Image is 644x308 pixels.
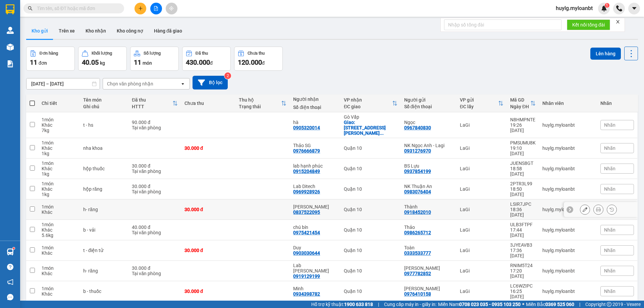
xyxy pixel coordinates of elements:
[169,6,174,11] span: aim
[42,222,76,227] div: 1 món
[579,301,580,308] span: |
[39,60,47,66] span: đơn
[293,250,320,256] div: 0903030644
[526,301,574,308] span: Miền Bắc
[83,248,125,253] div: t - điện tử
[457,95,507,112] th: Toggle SortBy
[293,120,337,125] div: hà
[344,145,397,151] div: Quận 10
[293,209,320,215] div: 0837522095
[404,245,453,250] div: Toàn
[42,265,76,271] div: 1 món
[384,301,436,308] span: Cung cấp máy in - giấy in:
[42,250,76,256] div: Khác
[26,78,100,89] input: Select a date range.
[132,230,178,235] div: Tại văn phòng
[7,264,13,270] span: question-circle
[460,207,503,212] div: LaGi
[132,125,178,130] div: Tại văn phòng
[605,3,609,8] sup: 1
[132,225,178,230] div: 40.000 đ
[604,145,615,151] span: Nhãn
[404,148,431,153] div: 0931276970
[542,207,594,212] div: huylg.myloanbt
[132,97,172,103] div: Đã thu
[404,120,453,125] div: Ngọc
[42,171,76,177] div: 1 kg
[378,301,379,308] span: |
[293,273,320,279] div: 0919129199
[510,207,536,218] div: 18:36 [DATE]
[404,163,453,169] div: BS Lựu
[510,263,536,268] div: RNIM5T24
[460,122,503,128] div: LaGi
[82,58,99,66] span: 40.05
[234,47,283,71] button: Chưa thu120.000đ
[28,6,33,11] span: search
[510,104,530,109] div: Ngày ĐH
[7,27,14,34] img: warehouse-icon
[404,286,453,291] div: c trinh
[184,207,232,212] div: 30.000 đ
[542,166,594,171] div: huylg.myloanbt
[83,268,125,273] div: h- răng
[567,19,610,30] button: Kết nối tổng đài
[404,225,453,230] div: Thảo
[132,189,178,194] div: Tại văn phòng
[404,250,431,256] div: 0333533777
[604,289,615,294] span: Nhãn
[128,95,181,112] th: Toggle SortBy
[607,302,611,307] span: copyright
[42,140,76,145] div: 1 món
[510,166,536,177] div: 18:58 [DATE]
[42,227,76,233] div: Khác
[132,120,178,125] div: 90.000 đ
[459,302,521,307] strong: 0708 023 035 - 0935 103 250
[404,230,431,235] div: 0986265712
[83,122,125,128] div: t - hs
[42,233,76,238] div: 5.6 kg
[380,130,384,136] span: ...
[293,148,320,153] div: 0976666879
[293,169,320,174] div: 0915204849
[590,48,621,60] button: Lên hàng
[7,279,13,285] span: notification
[344,302,373,307] strong: 1900 633 818
[100,60,105,66] span: kg
[550,4,598,12] span: huylg.myloanbt
[404,265,453,271] div: Quang Phượng
[111,23,149,39] button: Kho công nợ
[42,286,76,291] div: 1 món
[42,128,76,133] div: 7 kg
[404,204,453,209] div: Thành
[616,5,622,11] img: phone-icon
[311,301,373,308] span: Hỗ trợ kỹ thuật:
[83,227,125,233] div: b - vải
[248,51,265,56] div: Chưa thu
[344,207,397,212] div: Quận 10
[460,289,503,294] div: LaGi
[510,186,536,197] div: 18:50 [DATE]
[404,189,431,194] div: 0983076404
[293,225,337,230] div: chú bín
[510,227,536,238] div: 17:44 [DATE]
[180,81,185,86] svg: open
[107,80,153,87] div: Chọn văn phòng nhận
[631,5,637,11] span: caret-down
[542,289,594,294] div: huylg.myloanbt
[293,263,337,273] div: Lab Nguyễn Long
[293,245,337,250] div: Duy
[460,268,503,273] div: LaGi
[83,207,125,212] div: h- răng
[601,5,607,11] img: icon-new-feature
[150,3,162,14] button: file-add
[510,248,536,258] div: 17:36 [DATE]
[460,248,503,253] div: LaGi
[239,97,281,103] div: Thu hộ
[83,186,125,192] div: hộp răng
[344,97,392,103] div: VP nhận
[460,186,503,192] div: LaGi
[37,5,116,12] input: Tìm tên, số ĐT hoặc mã đơn
[149,23,187,39] button: Hàng đã giao
[510,122,536,133] div: 19:26 [DATE]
